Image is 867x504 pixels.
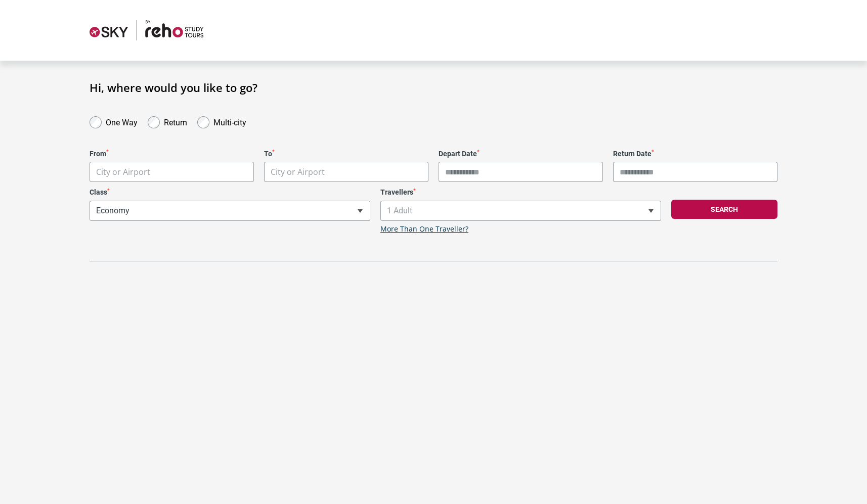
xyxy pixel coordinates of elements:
a: More Than One Traveller? [380,225,468,234]
span: City or Airport [271,166,325,177]
span: Economy [90,201,370,221]
button: Search [671,200,777,219]
span: City or Airport [96,166,150,177]
label: From [90,150,254,158]
span: 1 Adult [381,201,661,220]
label: One Way [106,115,138,127]
span: City or Airport [264,162,428,182]
label: To [264,150,428,158]
span: City or Airport [265,162,428,182]
label: Class [90,188,370,197]
label: Travellers [380,188,661,197]
span: Economy [90,201,370,220]
label: Depart Date [439,150,603,158]
span: City or Airport [90,162,253,182]
label: Return [164,115,187,127]
span: City or Airport [90,162,254,182]
label: Return Date [613,150,777,158]
h1: Hi, where would you like to go? [90,81,777,94]
span: 1 Adult [380,201,661,221]
label: Multi-city [213,115,246,127]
